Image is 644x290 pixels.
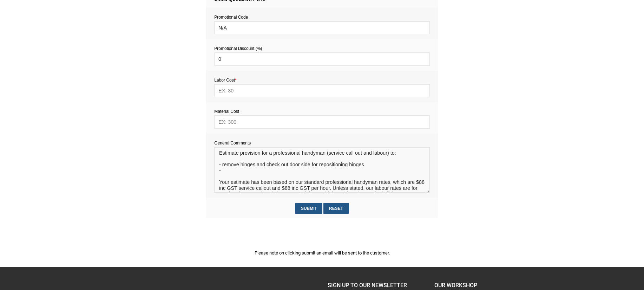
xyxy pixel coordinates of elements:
span: Labor Cost [214,78,236,83]
input: EX: 300 [214,115,429,128]
h4: SIGN UP TO OUR NEWSLETTER [328,281,423,290]
span: General Comments [214,141,251,146]
span: Promotional Discount (%) [214,46,262,51]
p: Please note on clicking submit an email will be sent to the customer. [206,249,438,257]
input: Submit [295,203,322,214]
span: Promotional Code [214,15,248,20]
input: EX: 30 [214,84,429,97]
span: Material Cost [214,109,239,114]
input: Reset [323,203,348,214]
h4: Our Workshop [434,281,530,290]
